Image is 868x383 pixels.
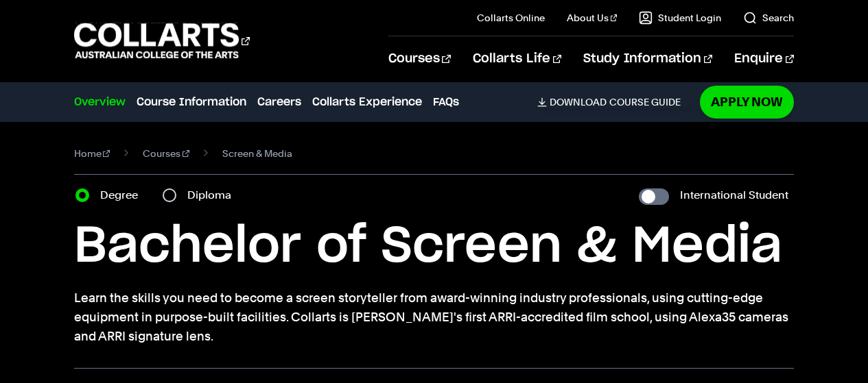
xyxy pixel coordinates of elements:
a: About Us [567,11,618,25]
label: Degree [100,186,146,205]
h1: Bachelor of Screen & Media [74,216,795,277]
a: FAQs [433,94,459,110]
a: Enquire [734,36,794,82]
a: Collarts Life [473,36,561,82]
a: DownloadCourse Guide [537,96,692,108]
a: Home [74,144,110,163]
p: Learn the skills you need to become a screen storyteller from award-winning industry professional... [74,288,795,346]
label: International Student [680,186,788,205]
label: Diploma [187,186,239,205]
span: Screen & Media [222,144,292,163]
a: Student Login [639,11,721,25]
a: Search [743,11,794,25]
a: Courses [388,36,451,82]
span: Download [550,96,607,108]
a: Course Information [137,94,246,110]
a: Courses [143,144,189,163]
div: Go to homepage [74,21,250,60]
a: Collarts Online [477,11,545,25]
a: Collarts Experience [312,94,422,110]
a: Careers [257,94,301,110]
a: Overview [74,94,126,110]
a: Apply Now [700,86,794,118]
a: Study Information [583,36,712,82]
